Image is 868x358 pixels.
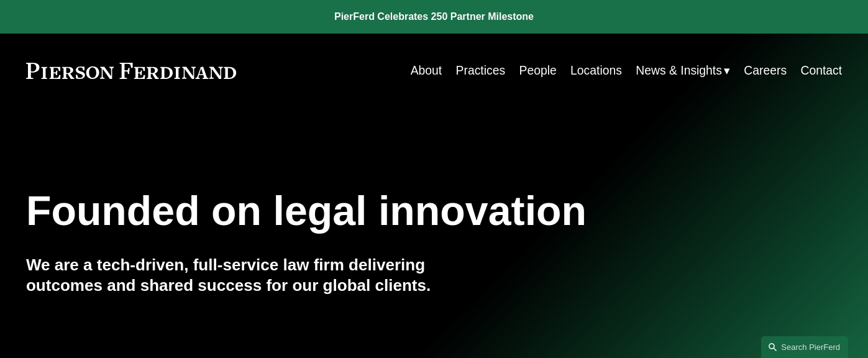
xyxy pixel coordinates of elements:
[519,58,557,83] a: People
[456,58,506,83] a: Practices
[26,255,434,296] h4: We are a tech-driven, full-service law firm delivering outcomes and shared success for our global...
[800,58,842,83] a: Contact
[744,58,787,83] a: Careers
[570,58,622,83] a: Locations
[26,188,706,235] h1: Founded on legal innovation
[761,336,848,358] a: Search this site
[636,58,730,83] a: folder dropdown
[411,58,442,83] a: About
[636,60,722,81] span: News & Insights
